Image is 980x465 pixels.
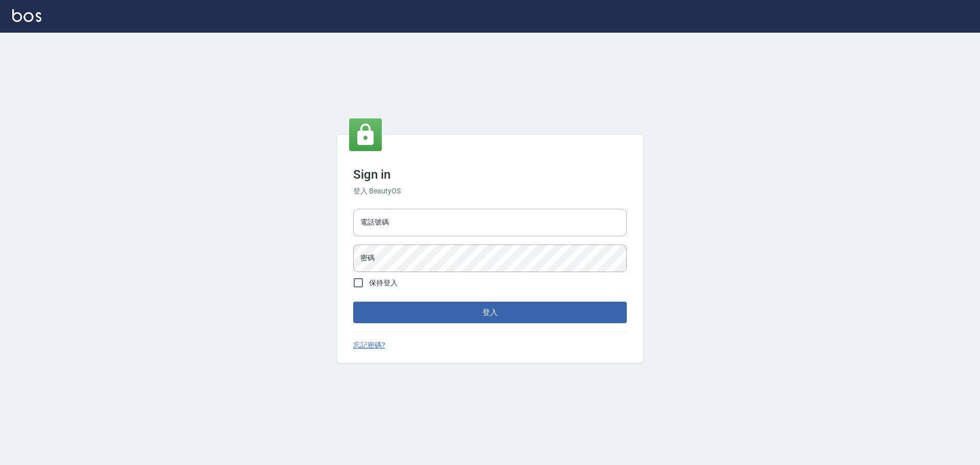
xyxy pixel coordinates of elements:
h3: Sign in [353,167,627,182]
h6: 登入 BeautyOS [353,186,627,197]
button: 登入 [353,302,627,323]
img: Logo [12,9,41,22]
span: 保持登入 [369,278,398,288]
a: 忘記密碼? [353,340,385,351]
